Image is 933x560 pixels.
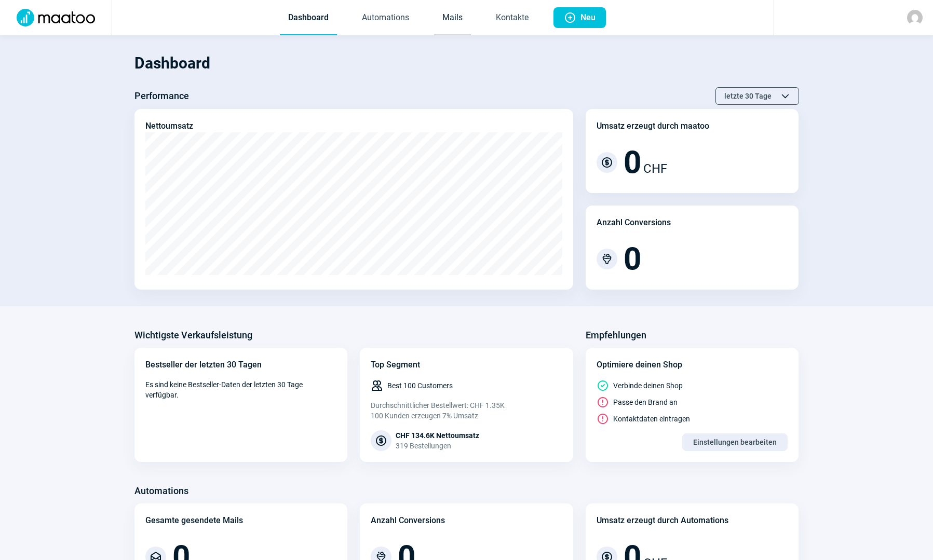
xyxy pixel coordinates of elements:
button: Neu [553,7,606,28]
a: Dashboard [280,1,337,35]
span: Verbinde deinen Shop [613,380,683,391]
a: Automations [354,1,417,35]
div: Umsatz erzeugt durch maatoo [597,120,709,132]
div: Nettoumsatz [145,120,193,132]
span: Es sind keine Bestseller-Daten der letzten 30 Tage verfügbar. [145,379,337,400]
div: CHF 134.6K Nettoumsatz [396,430,479,441]
div: Optimiere deinen Shop [597,359,788,371]
span: Best 100 Customers [387,380,453,391]
div: Anzahl Conversions [371,514,445,527]
div: 319 Bestellungen [396,441,479,451]
div: Top Segment [371,359,562,371]
h3: Automations [134,483,188,499]
h3: Performance [134,88,189,104]
a: Mails [434,1,471,35]
a: Kontakte [488,1,537,35]
div: Anzahl Conversions [597,216,671,229]
h1: Dashboard [134,46,799,81]
span: Einstellungen bearbeiten [693,434,777,450]
div: Durchschnittlicher Bestellwert: CHF 1.35K 100 Kunden erzeugen 7% Umsatz [371,400,562,421]
div: Bestseller der letzten 30 Tagen [145,359,337,371]
span: 0 [624,243,641,275]
div: Umsatz erzeugt durch Automations [597,514,728,527]
img: Logo [10,9,101,26]
h3: Wichtigste Verkaufsleistung [134,327,252,344]
span: letzte 30 Tage [724,88,772,104]
span: Neu [580,7,596,28]
span: Passe den Brand an [613,397,678,407]
span: 0 [624,147,641,178]
span: CHF [643,159,667,178]
div: Gesamte gesendete Mails [145,514,243,527]
h3: Empfehlungen [586,327,646,344]
button: Einstellungen bearbeiten [682,433,788,451]
span: Kontaktdaten eintragen [613,414,690,424]
img: avatar [907,10,923,25]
